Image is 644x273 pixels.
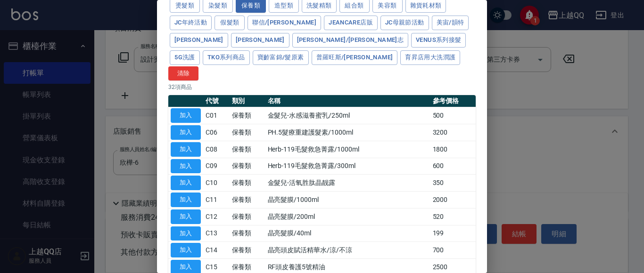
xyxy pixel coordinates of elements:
[203,192,230,209] td: C11
[265,242,430,259] td: 晶亮頭皮賦活精華水/涼/不涼
[265,225,430,242] td: 晶亮髮膜/40ml
[430,208,476,225] td: 520
[230,107,265,124] td: 保養類
[265,208,430,225] td: 晶亮髮膜/200ml
[171,243,201,257] button: 加入
[203,107,230,124] td: C01
[265,192,430,209] td: 晶亮髮膜/1000ml
[253,50,309,65] button: 寶齡富錦/髮原素
[432,16,469,30] button: 美宙/韻特
[430,141,476,158] td: 1800
[203,208,230,225] td: C12
[168,83,476,91] p: 32 項商品
[231,33,289,48] button: [PERSON_NAME]
[171,108,201,123] button: 加入
[430,192,476,209] td: 2000
[203,225,230,242] td: C13
[230,175,265,192] td: 保養類
[203,95,230,107] th: 代號
[265,141,430,158] td: Herb-119毛髮救急菁露/1000ml
[265,107,430,124] td: 金髮兒-水感滋養蜜乳/250ml
[215,16,245,30] button: 假髮類
[292,33,408,48] button: [PERSON_NAME]/[PERSON_NAME]志
[430,225,476,242] td: 199
[230,95,265,107] th: 類別
[380,16,429,30] button: JC母親節活動
[171,209,201,224] button: 加入
[265,175,430,192] td: 金髮兒-活氧胜肽晶靓露
[171,125,201,140] button: 加入
[171,193,201,207] button: 加入
[230,141,265,158] td: 保養類
[265,124,430,141] td: PH.5髮療重建護髮素/1000ml
[170,33,228,48] button: [PERSON_NAME]
[170,50,200,65] button: 5G洗護
[312,50,398,65] button: 普羅旺斯/[PERSON_NAME]
[430,242,476,259] td: 700
[203,50,250,65] button: TKO系列商品
[430,124,476,141] td: 3200
[171,176,201,190] button: 加入
[230,225,265,242] td: 保養類
[203,124,230,141] td: C06
[430,175,476,192] td: 350
[171,142,201,157] button: 加入
[430,95,476,107] th: 參考價格
[265,158,430,175] td: Herb-119毛髮救急菁露/300ml
[203,242,230,259] td: C14
[411,33,466,48] button: Venus系列接髮
[230,158,265,175] td: 保養類
[170,16,212,30] button: JC年終活動
[230,124,265,141] td: 保養類
[171,226,201,241] button: 加入
[230,242,265,259] td: 保養類
[203,141,230,158] td: C08
[203,175,230,192] td: C10
[203,158,230,175] td: C09
[265,95,430,107] th: 名稱
[430,107,476,124] td: 500
[248,16,321,30] button: 聯信/[PERSON_NAME]
[400,50,460,65] button: 育昇店用大洗潤護
[230,192,265,209] td: 保養類
[168,66,198,81] button: 清除
[230,208,265,225] td: 保養類
[430,158,476,175] td: 600
[171,159,201,174] button: 加入
[324,16,378,30] button: JeanCare店販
